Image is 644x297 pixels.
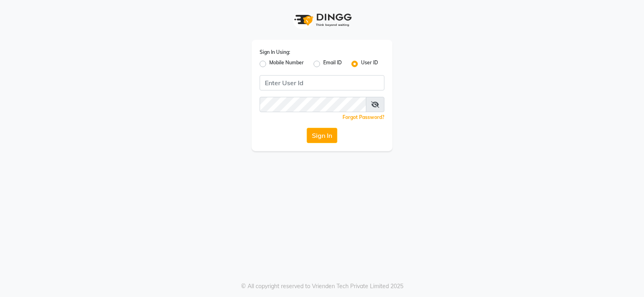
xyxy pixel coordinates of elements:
[307,128,337,143] button: Sign In
[269,59,304,69] label: Mobile Number
[343,114,384,120] a: Forgot Password?
[260,75,384,90] input: Username
[361,59,378,69] label: User ID
[323,59,342,69] label: Email ID
[260,97,366,112] input: Username
[290,8,354,32] img: logo1.svg
[260,49,290,56] label: Sign In Using:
